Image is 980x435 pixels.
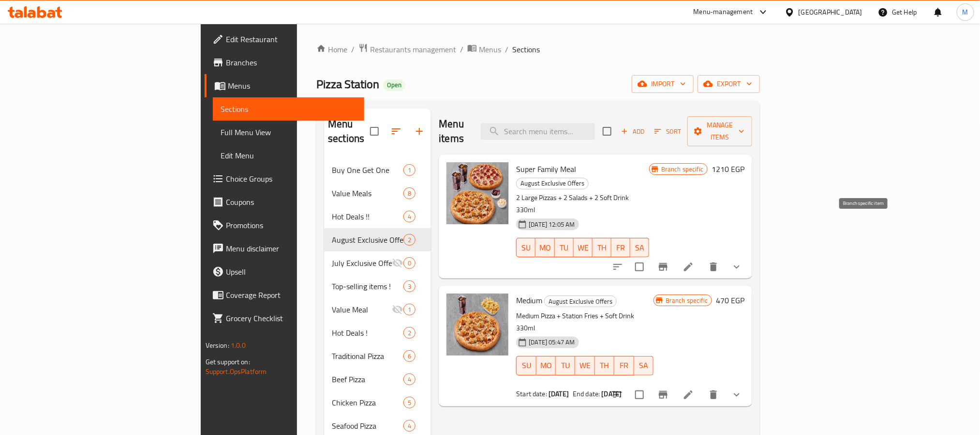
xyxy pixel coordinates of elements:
[392,304,403,315] svg: Inactive section
[403,327,416,339] div: items
[516,293,542,308] span: Medium
[404,375,415,384] span: 4
[205,260,364,283] a: Upsell
[332,187,403,199] span: Value Meals
[324,321,431,344] div: Hot Deals !2
[614,356,634,375] button: FR
[332,234,403,246] span: August Exclusive Offers
[332,280,403,292] span: Top-selling items !
[404,189,415,198] span: 8
[634,241,645,255] span: SA
[403,234,416,246] div: items
[205,74,364,97] a: Menus
[597,121,617,141] span: Select section
[392,257,403,269] svg: Inactive section
[596,241,608,255] span: TH
[639,78,686,90] span: import
[599,358,610,373] span: TH
[332,397,403,408] span: Chicken Pizza
[226,196,356,208] span: Coupons
[221,150,356,161] span: Edit Menu
[332,304,392,315] span: Value Meal
[324,251,431,275] div: July Exclusive Offers0
[332,257,392,269] span: July Exclusive Offers
[525,220,579,229] span: [DATE] 12:05 AM
[324,298,431,321] div: Value Meal1
[213,97,364,121] a: Sections
[611,238,630,257] button: FR
[479,44,501,55] span: Menus
[687,116,752,146] button: Manage items
[226,312,356,324] span: Grocery Checklist
[593,238,611,257] button: TH
[516,356,536,375] button: SU
[408,120,431,143] button: Add section
[574,238,593,257] button: WE
[205,307,364,330] a: Grocery Checklist
[618,358,630,373] span: FR
[332,373,403,385] span: Beef Pizza
[516,192,649,216] p: 2 Large Pizzas + 2 Salads + 2 Soft Drink 330ml
[725,383,748,406] button: show more
[332,327,403,339] span: Hot Deals !
[383,81,405,89] span: Open
[206,356,250,368] span: Get support on:
[385,120,408,143] span: Sort sections
[404,328,415,338] span: 2
[226,243,356,254] span: Menu disclaimer
[579,358,591,373] span: WE
[539,241,551,255] span: MO
[228,80,356,92] span: Menus
[316,43,760,56] nav: breadcrumb
[403,280,416,292] div: items
[638,358,650,373] span: SA
[516,178,589,189] div: August Exclusive Offers
[205,190,364,214] a: Coupons
[404,259,415,268] span: 0
[657,165,707,174] span: Branch specific
[540,358,552,373] span: MO
[606,255,629,279] button: sort-choices
[683,389,694,401] a: Edit menu item
[332,420,403,432] span: Seafood Pizza
[615,241,626,255] span: FR
[467,43,501,56] a: Menus
[683,261,694,273] a: Edit menu item
[652,124,683,139] button: Sort
[403,397,416,408] div: items
[364,121,385,141] span: Select all sections
[662,296,712,305] span: Branch specific
[525,338,579,347] span: [DATE] 05:47 AM
[698,75,760,93] button: export
[630,238,649,257] button: SA
[695,119,744,143] span: Manage items
[205,28,364,51] a: Edit Restaurant
[332,164,403,176] span: Buy One Get One
[617,124,648,139] button: Add
[226,33,356,45] span: Edit Restaurant
[403,420,416,432] div: items
[516,238,535,257] button: SU
[446,294,508,356] img: Medium
[536,356,556,375] button: MO
[403,257,416,269] div: items
[731,389,742,401] svg: Show Choices
[221,103,356,115] span: Sections
[516,388,547,400] span: Start date:
[404,235,415,245] span: 2
[221,126,356,138] span: Full Menu View
[324,368,431,391] div: Beef Pizza4
[324,344,431,368] div: Traditional Pizza6
[332,350,403,362] span: Traditional Pizza
[404,352,415,361] span: 6
[404,166,415,175] span: 1
[702,255,725,279] button: delete
[403,164,416,176] div: items
[560,358,571,373] span: TU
